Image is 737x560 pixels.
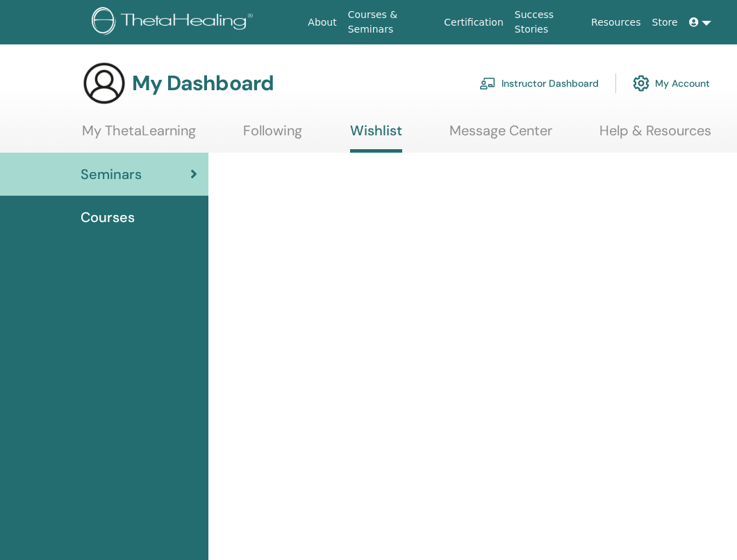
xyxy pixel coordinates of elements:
img: generic-user-icon.jpg [82,61,126,105]
a: Resources [586,10,647,35]
h3: My Dashboard [132,71,274,96]
a: Success Stories [509,2,586,42]
a: Following [243,122,302,149]
img: logo.png [92,7,258,38]
a: Store [647,10,684,35]
a: Wishlist [350,122,402,153]
a: Instructor Dashboard [479,68,599,99]
a: Help & Resources [599,122,711,149]
span: Seminars [81,164,142,185]
span: Courses [81,207,135,228]
a: My Account [633,68,710,99]
img: cog.svg [633,71,649,95]
a: About [302,10,342,35]
a: Certification [438,10,508,35]
a: Courses & Seminars [342,2,439,42]
a: Message Center [449,122,552,149]
a: My ThetaLearning [82,122,196,149]
img: chalkboard-teacher.svg [479,77,496,90]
